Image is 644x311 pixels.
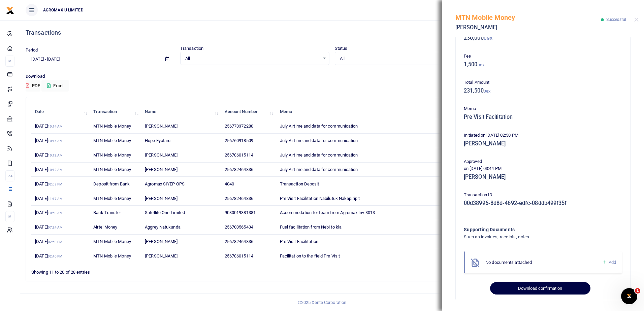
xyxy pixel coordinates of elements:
[280,124,358,129] span: July Airtime and data for communication
[141,105,221,119] th: Name: activate to sort column ascending
[478,63,484,67] small: UGX
[48,153,63,157] small: 10:12 AM
[621,288,637,304] iframe: Intercom live chat
[225,196,253,201] span: 256782464836
[464,158,622,165] p: Approved
[35,239,62,244] span: [DATE]
[145,138,170,143] span: Hope Eyotaru
[280,196,360,201] span: Pre Visit Facilitation Nabilutuk Nakapiripit
[225,239,253,244] span: 256782464836
[145,196,178,201] span: [PERSON_NAME]
[93,253,131,258] span: MTN Mobile Money
[31,105,90,119] th: Date: activate to sort column descending
[280,181,319,186] span: Transaction Deposit
[145,210,185,215] span: Satellite One Limited
[26,47,38,54] label: Period
[634,18,639,22] button: Close
[280,210,375,215] span: Accommodation for team from Agromax Inv 3013
[485,260,532,265] span: No documents attached
[26,29,639,36] h4: Transactions
[35,253,62,258] span: [DATE]
[225,124,253,129] span: 256773372280
[464,200,622,207] h5: 00d38996-8d8d-4692-edfc-08ddb499f35f
[41,80,69,92] button: Excel
[48,168,63,172] small: 10:12 AM
[48,139,63,143] small: 10:14 AM
[340,55,474,62] span: All
[93,152,131,158] span: MTN Mobile Money
[225,181,234,186] span: 4040
[35,167,63,172] span: [DATE]
[35,196,63,201] span: [DATE]
[145,224,181,230] span: Aggrey Natukunda
[35,181,62,186] span: [DATE]
[225,210,256,215] span: 9030019381381
[31,265,279,276] div: Showing 11 to 20 of 28 entries
[93,239,131,244] span: MTN Mobile Money
[90,105,141,119] th: Transaction: activate to sort column ascending
[602,258,616,266] a: Add
[280,167,358,172] span: July Airtime and data for communication
[464,233,595,241] h4: Such as invoices, receipts, notes
[180,45,203,52] label: Transaction
[455,13,601,22] h5: MTN Mobile Money
[225,152,253,158] span: 256786015114
[484,36,492,41] small: UGX
[221,105,276,119] th: Account Number: activate to sort column ascending
[635,288,640,293] span: 1
[93,210,121,215] span: Bank Transfer
[5,56,14,67] li: M
[464,35,622,41] h5: 230,000
[464,88,622,94] h5: 231,500
[93,138,131,143] span: MTN Mobile Money
[6,6,14,14] img: logo-small
[48,197,63,201] small: 11:17 AM
[5,170,14,181] li: Ac
[26,54,160,65] input: select period
[93,224,117,230] span: Airtel Money
[40,7,86,13] span: AGROMAX U LIMITED
[225,138,253,143] span: 256760918509
[93,196,131,201] span: MTN Mobile Money
[145,167,178,172] span: [PERSON_NAME]
[280,253,340,258] span: Facilitation to the field Pre Visit
[464,79,622,86] p: Total Amount
[145,253,178,258] span: [PERSON_NAME]
[35,138,63,143] span: [DATE]
[145,239,178,244] span: [PERSON_NAME]
[225,224,253,230] span: 256703565434
[225,253,253,258] span: 256786015114
[6,7,14,12] a: logo-small logo-large logo-large
[280,239,318,244] span: Pre Visit Facilitation
[185,55,320,62] span: All
[93,124,131,129] span: MTN Mobile Money
[464,53,622,60] p: Fee
[48,240,63,244] small: 02:50 PM
[35,224,63,230] span: [DATE]
[464,140,622,147] h5: [PERSON_NAME]
[35,210,63,215] span: [DATE]
[145,124,178,129] span: [PERSON_NAME]
[464,165,622,172] p: on [DATE] 03:44 PM
[280,224,342,230] span: Fuel facilitation from Nebi to kla
[455,24,601,31] h5: [PERSON_NAME]
[464,114,622,120] h5: Pre Visit Facilitation
[335,45,348,52] label: Status
[464,132,622,139] p: Initiated on [DATE] 02:50 PM
[609,260,616,265] span: Add
[464,226,595,233] h4: Supporting Documents
[93,181,130,186] span: Deposit from Bank
[484,90,490,93] small: UGX
[225,167,253,172] span: 256782464836
[26,80,40,92] button: PDF
[35,124,63,129] span: [DATE]
[606,17,626,22] span: Successful
[93,167,131,172] span: MTN Mobile Money
[280,138,358,143] span: July Airtime and data for communication
[5,211,14,222] li: M
[464,105,622,112] p: Memo
[48,125,63,128] small: 10:14 AM
[35,152,63,158] span: [DATE]
[145,152,178,158] span: [PERSON_NAME]
[48,211,63,215] small: 10:50 AM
